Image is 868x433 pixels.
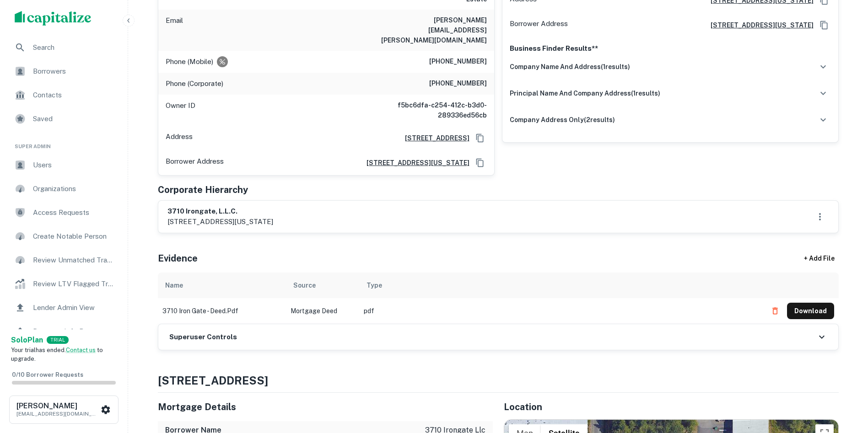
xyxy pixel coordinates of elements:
iframe: Chat Widget [822,360,868,404]
a: Review Unmatched Transactions [7,249,120,271]
a: Users [7,154,120,176]
div: scrollable content [158,273,839,324]
button: [PERSON_NAME][EMAIL_ADDRESS][DOMAIN_NAME] [9,396,119,424]
a: Create Notable Person [7,225,120,247]
p: Borrower Address [166,156,224,170]
span: Access Requests [33,207,115,218]
div: TRIAL [47,336,69,344]
a: [STREET_ADDRESS][US_STATE] [703,20,814,30]
button: Download [787,303,834,319]
h6: f5bc6dfa-c254-412c-b3d0-289336ed56cb [377,100,487,120]
div: Name [165,280,183,291]
span: 0 / 10 Borrower Requests [12,371,83,378]
img: capitalize-logo.png [15,11,92,26]
h5: Evidence [158,251,198,265]
div: + Add File [787,251,852,267]
p: Phone (Corporate) [166,78,223,89]
h5: Location [504,400,839,414]
p: Borrower Address [510,18,568,32]
th: Type [359,273,762,298]
p: Email [166,15,183,45]
h6: [PHONE_NUMBER] [429,56,487,67]
a: Access Requests [7,202,120,224]
p: [EMAIL_ADDRESS][DOMAIN_NAME] [16,410,99,418]
td: Mortgage Deed [286,298,359,324]
h6: 3710 irongate, l.l.c. [167,206,273,217]
span: Create Notable Person [33,231,115,242]
a: Lender Admin View [7,297,120,319]
h5: Mortgage Details [158,400,493,414]
a: Borrowers [7,60,120,82]
span: Users [33,160,115,171]
button: Copy Address [473,131,487,145]
h6: [PHONE_NUMBER] [429,78,487,89]
span: Lender Admin View [33,302,115,313]
span: Search [33,42,115,53]
th: Name [158,273,286,298]
h5: Corporate Hierarchy [158,183,248,197]
h6: Superuser Controls [169,332,237,342]
a: Search [7,37,120,59]
a: [STREET_ADDRESS] [398,133,469,143]
span: Your trial has ended. to upgrade. [11,347,103,363]
div: Source [293,280,316,291]
h4: [STREET_ADDRESS] [158,372,839,389]
li: Super Admin [7,132,120,154]
a: Contacts [7,84,120,106]
p: Owner ID [166,100,195,120]
button: Copy Address [473,156,487,170]
button: Delete file [767,304,783,318]
button: Copy Address [817,18,831,32]
span: Borrower Info Requests [33,326,115,337]
h6: principal name and company address ( 1 results) [510,88,660,98]
h6: [PERSON_NAME][EMAIL_ADDRESS][PERSON_NAME][DOMAIN_NAME] [377,15,487,45]
a: Saved [7,108,120,130]
span: Review Unmatched Transactions [33,255,115,266]
span: Review LTV Flagged Transactions [33,278,115,289]
span: Contacts [33,90,115,101]
p: Phone (Mobile) [166,56,213,67]
a: Review LTV Flagged Transactions [7,273,120,295]
td: pdf [359,298,762,324]
div: Type [367,280,382,291]
th: Source [286,273,359,298]
p: [STREET_ADDRESS][US_STATE] [167,216,273,227]
a: Organizations [7,178,120,200]
a: Borrower Info Requests [7,321,120,342]
strong: Solo Plan [11,336,43,344]
div: Requests to not be contacted at this number [217,56,228,67]
td: 3710 iron gate - deed.pdf [158,298,286,324]
a: Contact us [66,347,96,353]
h6: [PERSON_NAME] [16,402,99,410]
span: Saved [33,113,115,124]
a: SoloPlan [11,335,43,346]
span: Organizations [33,183,115,194]
h6: company name and address ( 1 results) [510,62,630,72]
span: Borrowers [33,66,115,77]
p: Business Finder Results** [510,43,831,54]
p: Address [166,131,193,145]
h6: company address only ( 2 results) [510,115,615,125]
a: [STREET_ADDRESS][US_STATE] [359,158,469,168]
